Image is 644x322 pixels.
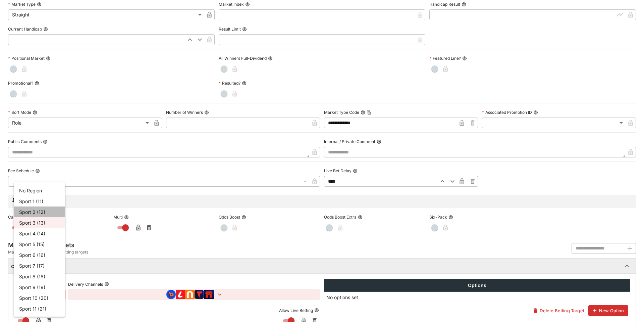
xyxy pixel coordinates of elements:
[14,249,65,260] li: Sport 6 (16)
[14,206,65,217] li: Sport 2 (12)
[14,185,65,196] li: No Region
[14,196,65,206] li: Sport 1 (11)
[14,228,65,239] li: Sport 4 (14)
[14,271,65,282] li: Sport 8 (18)
[14,217,65,228] li: Sport 3 (13)
[14,260,65,271] li: Sport 7 (17)
[14,303,65,314] li: Sport 11 (21)
[14,239,65,249] li: Sport 5 (15)
[14,282,65,292] li: Sport 9 (19)
[14,292,65,303] li: Sport 10 (20)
